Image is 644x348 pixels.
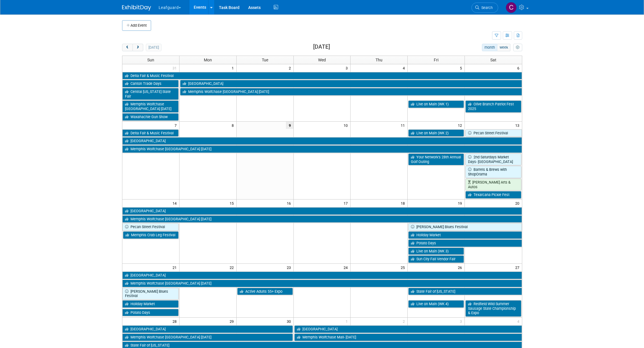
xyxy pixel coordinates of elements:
[343,199,350,207] span: 17
[400,264,407,271] span: 25
[497,44,510,51] button: week
[343,264,350,271] span: 24
[465,191,521,199] a: Texarcana Pickle Fest
[172,318,179,325] span: 28
[231,64,236,72] span: 1
[515,264,522,271] span: 27
[400,199,407,207] span: 18
[408,223,522,231] a: [PERSON_NAME] Blues Festival
[513,44,522,51] button: myCustomButton
[204,58,212,62] span: Mon
[122,272,522,279] a: [GEOGRAPHIC_DATA]
[465,153,521,165] a: 2nd Saturdays Market Days- [GEOGRAPHIC_DATA]
[122,223,179,231] a: Pecan Street Festival
[231,122,236,129] span: 8
[400,122,407,129] span: 11
[123,231,179,239] a: Memphis Crab Leg Festival
[457,199,465,207] span: 19
[471,3,498,13] a: Search
[288,64,293,72] span: 2
[490,58,496,62] span: Sat
[122,288,179,300] a: [PERSON_NAME] Blues Festival
[172,264,179,271] span: 21
[229,318,236,325] span: 29
[122,145,522,153] a: Memphis Wolfchase [GEOGRAPHIC_DATA] [DATE]
[434,58,438,62] span: Fri
[122,280,522,287] a: Memphis Wolfchase [GEOGRAPHIC_DATA] [DATE]
[459,64,465,72] span: 5
[122,325,293,333] a: [GEOGRAPHIC_DATA]
[515,122,522,129] span: 13
[408,153,464,165] a: Your Network’s 28th Annual Golf Outing
[517,318,522,325] span: 4
[122,72,522,80] a: Delta Fair & Music Festival
[122,300,179,308] a: Holiday Market
[457,264,465,271] span: 26
[286,199,293,207] span: 16
[133,44,143,51] button: next
[515,199,522,207] span: 20
[516,46,520,50] i: Personalize Calendar
[229,199,236,207] span: 15
[408,248,464,255] a: Live on Main (WK 3)
[122,129,179,137] a: Delta Fair & Music Festival
[180,88,522,96] a: Memphis Wolfchase [GEOGRAPHIC_DATA] [DATE]
[122,309,179,316] a: Potato Days
[286,318,293,325] span: 30
[506,2,517,13] img: Clayton Stackpole
[146,44,161,51] button: [DATE]
[122,334,293,341] a: Memphis Wolfchase [GEOGRAPHIC_DATA] [DATE]
[122,215,522,223] a: Memphis Wolfchase [GEOGRAPHIC_DATA] [DATE]
[122,137,522,145] a: [GEOGRAPHIC_DATA]
[345,64,350,72] span: 3
[147,58,154,62] span: Sun
[408,239,522,247] a: Potato Days
[343,122,350,129] span: 10
[465,100,521,112] a: Olive Branch Patriot Fest 2025
[122,100,179,112] a: Memphis Wolfchase [GEOGRAPHIC_DATA] [DATE]
[408,300,464,308] a: Live on Main (WK 4)
[408,288,522,295] a: State Fair of [US_STATE]
[262,58,268,62] span: Tue
[286,122,293,129] span: 9
[174,122,179,129] span: 7
[286,264,293,271] span: 23
[229,264,236,271] span: 22
[479,6,493,10] span: Search
[180,80,522,87] a: [GEOGRAPHIC_DATA]
[237,288,293,295] a: Active Adults 55+ Expo
[482,44,497,51] button: month
[172,64,179,72] span: 31
[318,58,326,62] span: Wed
[122,88,179,100] a: Central [US_STATE] State Fair
[122,5,151,11] img: ExhibitDay
[294,325,522,333] a: [GEOGRAPHIC_DATA]
[517,64,522,72] span: 6
[402,64,407,72] span: 4
[465,166,521,178] a: Barrels & Brews with ShopOrama
[122,113,179,121] a: Waxahachie Gun Show
[313,44,330,50] h2: [DATE]
[122,207,522,215] a: [GEOGRAPHIC_DATA]
[122,80,179,87] a: Canton Trade Days
[375,58,382,62] span: Thu
[465,300,521,317] a: Redfield Wild Summer Sausage State Championship & Expo
[122,20,151,31] button: Add Event
[459,318,465,325] span: 3
[122,44,133,51] button: prev
[408,231,522,239] a: Holiday Market
[465,179,521,191] a: [PERSON_NAME] Arts & Autos
[408,100,464,108] a: Live on Main (WK 1)
[294,334,522,341] a: Memphis Wolfchase Mall- [DATE]
[408,255,464,263] a: Sun City Fall Vendor Fair
[465,129,522,137] a: Pecan Street Festival
[402,318,407,325] span: 2
[345,318,350,325] span: 1
[408,129,464,137] a: Live on Main (WK 2)
[172,199,179,207] span: 14
[457,122,465,129] span: 12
